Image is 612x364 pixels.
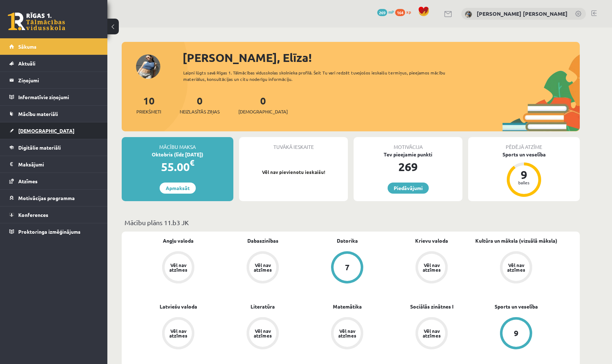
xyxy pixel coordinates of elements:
a: Mācību materiāli [9,106,98,122]
div: 9 [514,329,519,337]
a: Literatūra [251,303,275,310]
a: 7 [305,251,389,285]
div: Vēl nav atzīmes [337,329,357,338]
span: € [190,157,194,168]
div: Vēl nav atzīmes [422,329,442,338]
a: Vēl nav atzīmes [474,251,558,285]
a: Ziņojumi [9,72,98,88]
a: Matemātika [333,303,362,310]
span: Atzīmes [18,178,38,184]
p: Mācību plāns 11.b3 JK [125,218,577,227]
legend: Informatīvie ziņojumi [18,89,98,105]
a: [PERSON_NAME] [PERSON_NAME] [477,10,568,17]
span: Aktuāli [18,60,35,67]
a: Dabaszinības [247,237,278,244]
a: Vēl nav atzīmes [220,251,305,285]
a: Sociālās zinātnes I [410,303,453,310]
a: Vēl nav atzīmes [389,251,474,285]
p: Vēl nav pievienotu ieskaišu! [243,169,344,176]
div: 269 [354,158,462,175]
span: Digitālie materiāli [18,144,61,151]
a: Sākums [9,38,98,55]
div: balles [513,180,535,185]
legend: Ziņojumi [18,72,98,88]
div: Vēl nav atzīmes [168,329,188,338]
span: Proktoringa izmēģinājums [18,228,81,235]
a: Vēl nav atzīmes [136,317,220,351]
div: [PERSON_NAME], Elīza! [183,49,580,66]
div: Tev pieejamie punkti [354,151,462,158]
a: [DEMOGRAPHIC_DATA] [9,122,98,139]
span: Sākums [18,43,37,50]
a: Atzīmes [9,173,98,189]
a: Sports un veselība [495,303,538,310]
a: Piedāvājumi [388,183,429,194]
span: [DEMOGRAPHIC_DATA] [18,127,74,134]
div: Tuvākā ieskaite [239,137,348,151]
span: 269 [377,9,387,16]
span: [DEMOGRAPHIC_DATA] [238,108,288,115]
div: Vēl nav atzīmes [422,263,442,272]
span: xp [406,9,411,15]
a: Latviešu valoda [160,303,197,310]
div: Vēl nav atzīmes [506,263,526,272]
span: Motivācijas programma [18,195,75,201]
a: Konferences [9,207,98,223]
span: mP [388,9,394,15]
div: Oktobris (līdz [DATE]) [122,151,233,158]
a: Krievu valoda [415,237,448,244]
a: Proktoringa izmēģinājums [9,223,98,240]
a: Aktuāli [9,55,98,72]
span: Konferences [18,212,48,218]
a: Rīgas 1. Tālmācības vidusskola [8,13,65,30]
a: Vēl nav atzīmes [389,317,474,351]
a: 269 mP [377,9,394,15]
div: Sports un veselība [468,151,580,158]
a: 10Priekšmeti [136,94,161,115]
div: Mācību maksa [122,137,233,151]
a: Sports un veselība 9 balles [468,151,580,198]
a: Informatīvie ziņojumi [9,89,98,105]
span: Neizlasītās ziņas [180,108,220,115]
div: Vēl nav atzīmes [168,263,188,272]
legend: Maksājumi [18,156,98,173]
div: 9 [513,169,535,180]
a: 9 [474,317,558,351]
a: 0[DEMOGRAPHIC_DATA] [238,94,288,115]
a: Vēl nav atzīmes [220,317,305,351]
div: Motivācija [354,137,462,151]
div: 7 [345,263,350,271]
span: Mācību materiāli [18,111,58,117]
span: 164 [395,9,405,16]
a: 0Neizlasītās ziņas [180,94,220,115]
a: Motivācijas programma [9,190,98,206]
a: Vēl nav atzīmes [305,317,389,351]
div: Pēdējā atzīme [468,137,580,151]
span: Priekšmeti [136,108,161,115]
a: 164 xp [395,9,414,15]
div: 55.00 [122,158,233,175]
div: Vēl nav atzīmes [253,263,273,272]
a: Angļu valoda [163,237,194,244]
a: Apmaksāt [160,183,196,194]
img: Elīza Zariņa [465,11,472,18]
a: Kultūra un māksla (vizuālā māksla) [475,237,557,244]
div: Vēl nav atzīmes [253,329,273,338]
a: Digitālie materiāli [9,139,98,156]
a: Maksājumi [9,156,98,173]
div: Laipni lūgts savā Rīgas 1. Tālmācības vidusskolas skolnieka profilā. Šeit Tu vari redzēt tuvojošo... [183,69,458,82]
a: Datorika [337,237,358,244]
a: Vēl nav atzīmes [136,251,220,285]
